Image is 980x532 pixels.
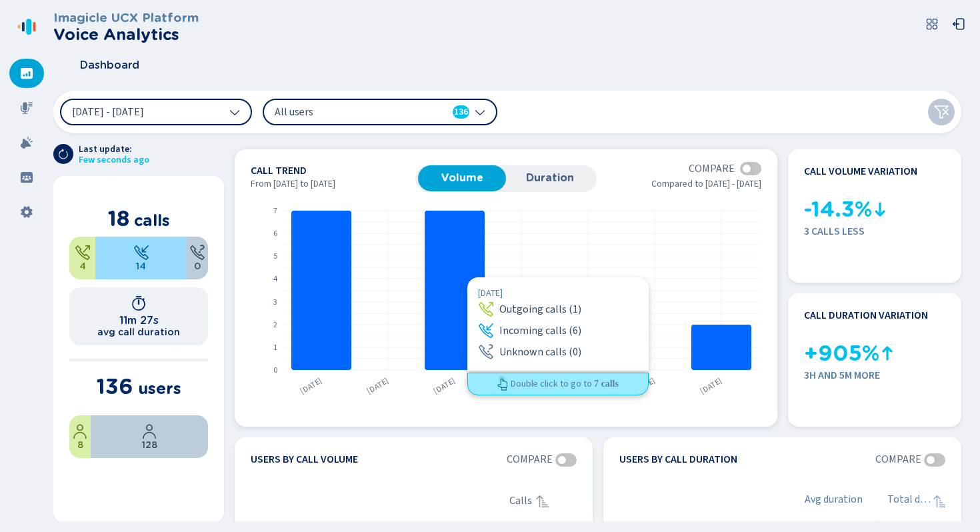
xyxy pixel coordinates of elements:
text: [DATE] [431,375,457,396]
span: Compare [875,453,921,465]
span: Volume [425,172,499,184]
div: 5.88% [69,415,91,458]
span: users [138,379,181,398]
span: 4 [79,261,86,271]
h4: Call volume variation [804,165,917,177]
h4: Call trend [251,165,415,176]
svg: box-arrow-left [952,17,965,31]
svg: alarm-filled [20,136,33,149]
div: 77.78% [95,237,187,279]
div: 94.12% [91,415,208,458]
span: Total duration [887,493,932,509]
button: [DATE] - [DATE] [60,99,252,125]
svg: sortAscending [932,493,948,509]
span: Avg duration [805,493,863,509]
span: Few seconds ago [79,155,149,165]
text: 2 [273,319,277,330]
span: 18 [108,205,129,231]
span: +905% [804,341,879,366]
h1: 11m 27s [119,314,159,327]
button: Volume [418,165,506,191]
svg: telephone-inbound [133,245,149,261]
div: Alarms [9,128,44,157]
span: 0 [194,261,201,271]
text: 1 [273,341,277,353]
span: All users [275,105,428,119]
h2: avg call duration [97,327,180,337]
div: Sorted ascending, click to sort descending [535,493,551,509]
div: Sorted ascending, click to sort descending [932,493,948,509]
svg: arrow-clockwise [58,149,69,159]
span: calls [134,211,170,230]
text: [DATE] [365,375,391,396]
text: [DATE] [298,375,324,396]
svg: dashboard-filled [20,67,33,80]
h2: Voice Analytics [53,25,199,44]
span: Dashboard [80,59,139,71]
text: [DATE] [498,375,524,396]
svg: user-profile [72,423,88,439]
button: Duration [506,165,594,191]
svg: chevron-down [475,107,485,117]
svg: groups-filled [20,171,33,184]
span: [DATE] - [DATE] [72,107,144,117]
span: 136 [454,105,468,119]
svg: unknown-call [189,245,205,261]
text: [DATE] [565,375,591,396]
div: Total duration [887,493,945,509]
span: 3 calls less [804,225,946,237]
span: Calls [509,495,532,507]
div: Calls [509,493,577,509]
svg: kpi-up [879,345,895,361]
svg: chevron-down [229,107,240,117]
span: Compare [507,453,553,465]
span: Compare [689,163,735,175]
h4: Users by call duration [619,453,737,467]
svg: user-profile [141,423,157,439]
span: Compared to [DATE] - [DATE] [651,179,761,189]
span: 8 [77,439,83,450]
svg: funnel-disabled [933,104,949,120]
button: Clear filters [928,99,955,125]
svg: telephone-outbound [75,245,91,261]
span: Last update: [79,144,149,155]
svg: kpi-down [872,201,888,217]
text: [DATE] [698,375,724,396]
text: 3 [273,296,277,307]
span: 3h and 5m more [804,369,946,381]
span: From [DATE] to [DATE] [251,179,335,189]
span: -14.3% [804,197,872,222]
text: 0 [273,364,277,375]
div: Groups [9,163,44,192]
h4: Call duration variation [804,309,928,321]
span: 136 [97,373,133,399]
div: Recordings [9,93,44,123]
span: 128 [142,439,157,450]
svg: timer [131,295,147,311]
div: Dashboard [9,59,44,88]
h4: Users by call volume [251,453,358,467]
svg: mic-fill [20,101,33,115]
span: 14 [136,261,146,271]
text: 6 [273,227,277,239]
div: Settings [9,197,44,227]
div: 0% [187,237,208,279]
text: [DATE] [631,375,657,396]
span: Duration [513,172,587,184]
text: 4 [273,273,277,284]
h3: Imagicle UCX Platform [53,11,199,25]
text: 5 [273,250,277,261]
svg: sortAscending [535,493,551,509]
text: 7 [273,205,277,216]
div: 22.22% [69,237,95,279]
